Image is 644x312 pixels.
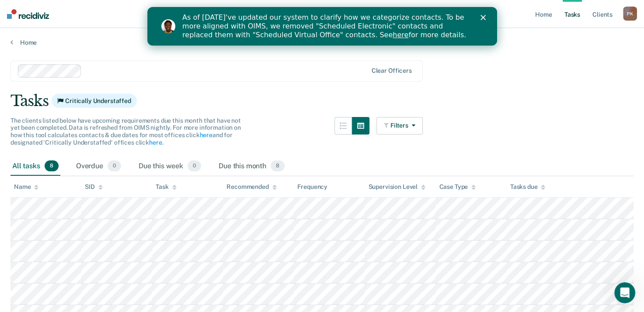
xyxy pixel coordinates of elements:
[10,92,634,110] div: Tasks
[156,183,176,191] div: Task
[271,160,285,172] span: 8
[85,183,103,191] div: SID
[52,94,137,108] span: Critically Understaffed
[147,7,497,46] iframe: Intercom live chat banner
[10,39,634,46] a: Home
[45,160,59,172] span: 8
[510,183,546,191] div: Tasks due
[188,160,201,172] span: 0
[108,160,121,172] span: 0
[372,67,412,74] div: Clear officers
[149,139,162,146] a: here
[439,183,476,191] div: Case Type
[199,131,212,138] a: here
[10,117,241,146] span: The clients listed below have upcoming requirements due this month that have not yet been complet...
[10,157,60,176] div: All tasks8
[137,157,203,176] div: Due this week0
[217,157,286,176] div: Due this month8
[226,183,276,191] div: Recommended
[7,9,49,19] img: Recidiviz
[14,183,38,191] div: Name
[74,157,123,176] div: Overdue0
[614,282,635,303] iframe: Intercom live chat
[623,7,637,21] button: PK
[333,8,342,13] div: Close
[297,183,327,191] div: Frequency
[376,117,423,135] button: Filters
[368,183,425,191] div: Supervision Level
[623,7,637,21] div: P K
[245,24,261,32] a: here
